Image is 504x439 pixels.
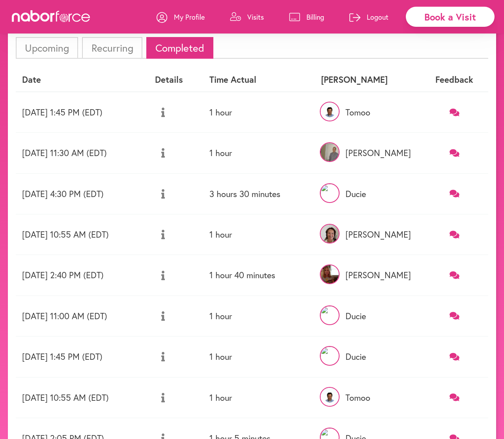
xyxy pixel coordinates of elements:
td: 1 hour [203,133,315,173]
td: [DATE] 1:45 PM (EDT) [16,92,149,133]
img: SwC9AZC4S0GVEFe8ZAdy [320,224,340,244]
td: [DATE] 1:45 PM (EDT) [16,337,149,377]
img: HcRkt7e3SOigpmXs9hHS [320,183,340,203]
td: 1 hour 40 minutes [203,255,315,296]
td: 3 hours 30 minutes [203,173,315,214]
p: Ducie [321,352,414,362]
td: [DATE] 4:30 PM (EDT) [16,173,149,214]
td: 1 hour [203,214,315,255]
p: My Profile [174,12,205,22]
a: My Profile [157,5,205,29]
li: Completed [146,37,213,59]
th: Feedback [421,68,488,91]
th: Details [149,68,203,91]
th: [PERSON_NAME] [315,68,421,91]
td: 1 hour [203,337,315,377]
th: Date [16,68,149,91]
p: Billing [306,12,324,22]
td: 1 hour [203,92,315,133]
img: 4zUoyCGQmW9I6u5jqRAK [320,264,340,284]
td: [DATE] 11:00 AM (EDT) [16,296,149,336]
a: Billing [289,5,324,29]
p: [PERSON_NAME] [321,270,414,280]
li: Upcoming [16,37,78,59]
p: [PERSON_NAME] [321,148,414,158]
p: [PERSON_NAME] [321,229,414,240]
p: Tomoo [321,392,414,403]
img: HcRkt7e3SOigpmXs9hHS [320,346,340,366]
img: uO9lBQdmSAKJJyDVnUlj [320,142,340,162]
td: [DATE] 10:55 AM (EDT) [16,377,149,418]
td: [DATE] 2:40 PM (EDT) [16,255,149,296]
img: hODXzSsQRCClcUgO3jN0 [320,102,340,121]
td: [DATE] 10:55 AM (EDT) [16,214,149,255]
p: Ducie [321,311,414,321]
td: 1 hour [203,296,315,336]
a: Logout [349,5,388,29]
li: Recurring [82,37,142,59]
p: Tomoo [321,107,414,117]
p: Logout [367,12,388,22]
td: [DATE] 11:30 AM (EDT) [16,133,149,173]
p: Visits [247,12,264,22]
td: 1 hour [203,377,315,418]
p: Ducie [321,189,414,199]
div: Book a Visit [406,7,495,27]
img: hODXzSsQRCClcUgO3jN0 [320,387,340,407]
th: Time Actual [203,68,315,91]
a: Visits [230,5,264,29]
img: HcRkt7e3SOigpmXs9hHS [320,305,340,325]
